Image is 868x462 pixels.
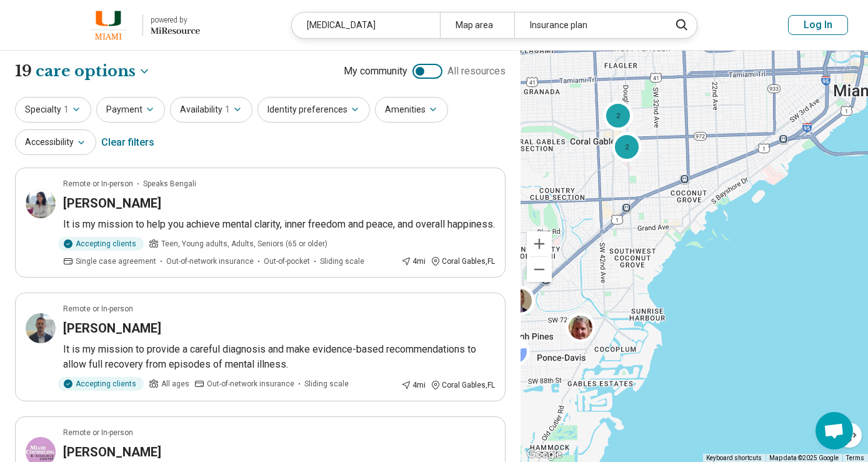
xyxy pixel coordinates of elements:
div: 2 [612,132,642,162]
p: It is my mission to help you achieve mental clarity, inner freedom and peace, and overall happiness. [63,217,495,232]
div: 2 [603,101,633,131]
span: All ages [161,378,189,389]
p: Remote or In-person [63,303,133,314]
button: Log In [788,15,848,35]
h1: 19 [15,61,151,82]
span: care options [36,61,136,82]
span: All resources [447,64,506,79]
span: Map data ©2025 Google [769,454,839,461]
div: Accepting clients [58,237,144,251]
div: [MEDICAL_DATA] [292,13,440,38]
button: Specialty1 [15,97,91,123]
div: powered by [151,14,200,26]
h3: [PERSON_NAME] [63,443,161,461]
button: Availability1 [170,97,252,123]
h3: [PERSON_NAME] [63,194,161,212]
span: 1 [64,103,69,116]
span: My community [344,64,407,79]
img: University of Miami [82,10,135,40]
span: Out-of-network insurance [207,378,294,389]
button: Amenities [375,97,448,123]
div: Coral Gables , FL [431,379,495,391]
p: Remote or In-person [63,178,133,189]
p: It is my mission to provide a careful diagnosis and make evidence-based recommendations to allow ... [63,342,495,372]
div: Map area [440,13,514,38]
div: Accepting clients [58,377,144,391]
button: Identity preferences [257,97,370,123]
div: Clear filters [101,128,154,158]
span: 1 [225,103,230,116]
button: Payment [96,97,165,123]
p: Remote or In-person [63,427,133,438]
span: Sliding scale [320,256,364,267]
button: Accessibility [15,129,96,155]
a: Open chat [816,412,853,449]
button: Care options [36,61,151,82]
a: Terms [846,454,864,461]
span: Out-of-pocket [264,256,310,267]
span: Out-of-network insurance [166,256,254,267]
span: Sliding scale [304,378,349,389]
button: Zoom in [527,231,552,256]
div: 4 mi [401,379,426,391]
a: University of Miamipowered by [20,10,200,40]
div: Insurance plan [514,13,662,38]
span: Teen, Young adults, Adults, Seniors (65 or older) [161,238,327,249]
div: Coral Gables , FL [431,256,495,267]
span: Speaks Bengali [143,178,196,189]
h3: [PERSON_NAME] [63,319,161,337]
div: 4 mi [401,256,426,267]
button: Zoom out [527,257,552,282]
span: Single case agreement [76,256,156,267]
